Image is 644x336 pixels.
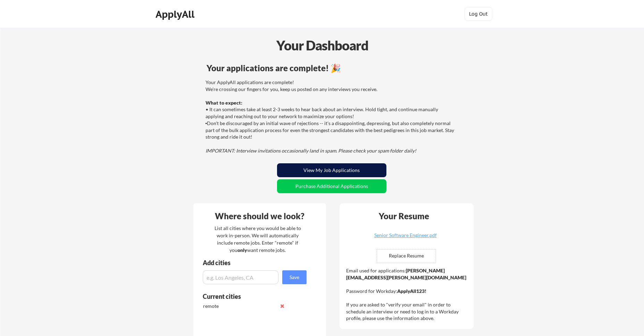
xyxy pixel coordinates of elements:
div: remote [203,303,276,310]
button: Save [282,270,307,284]
button: Log Out [465,7,492,21]
strong: What to expect: [206,100,242,106]
div: List all cities where you would be able to work in-person. We will automatically include remote j... [210,224,306,254]
a: Senior Software Engineer.pdf [364,233,447,244]
strong: only [237,247,247,253]
button: Purchase Additional Applications [277,179,386,193]
div: Add cities [203,260,308,266]
div: Email used for applications: Password for Workday: If you are asked to "verify your email" in ord... [346,267,469,322]
div: Current cities [203,293,299,300]
strong: [PERSON_NAME][EMAIL_ADDRESS][PERSON_NAME][DOMAIN_NAME] [346,268,466,280]
div: Your Resume [370,212,438,220]
div: ApplyAll [156,8,196,20]
div: Senior Software Engineer.pdf [364,233,447,238]
input: e.g. Los Angeles, CA [203,270,278,284]
font: • [206,121,207,126]
strong: ApplyAll123! [397,288,426,294]
div: Where should we look? [195,212,324,220]
em: IMPORTANT: Interview invitations occasionally land in spam. Please check your spam folder daily! [206,148,416,154]
div: Your applications are complete! 🎉 [207,64,457,72]
div: Your Dashboard [1,35,644,55]
div: Your ApplyAll applications are complete! We're crossing our fingers for you, keep us posted on an... [206,79,456,154]
button: View My Job Applications [277,163,386,177]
